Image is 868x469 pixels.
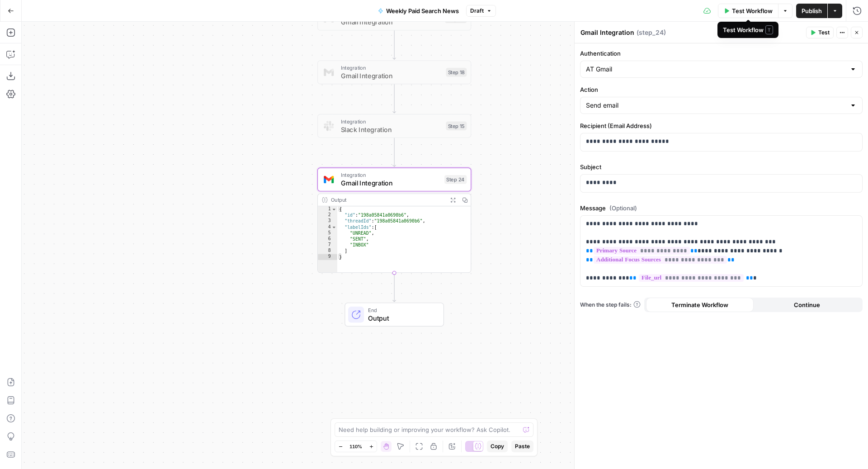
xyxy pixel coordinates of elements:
span: Gmail Integration [341,178,441,188]
button: Publish [796,4,827,18]
span: Gmail Integration [341,17,441,27]
div: 2 [318,212,337,218]
textarea: Gmail Integration [580,28,634,37]
span: ( step_24 ) [637,28,666,37]
img: Slack-mark-RGB.png [324,121,334,131]
span: Copy [491,442,504,450]
span: Test [818,28,830,37]
span: Slack Integration [341,124,442,134]
span: Publish [802,6,822,15]
label: Message [580,204,863,213]
div: 6 [318,236,337,242]
span: Gmail Integration [341,71,442,81]
label: Action [580,85,863,94]
span: Paste [515,442,530,450]
button: Test [806,27,834,38]
span: Draft [470,7,484,15]
span: End [368,306,435,314]
label: Authentication [580,49,863,58]
div: Step 15 [446,121,467,130]
div: Step 24 [444,175,467,184]
img: gmail%20(1).png [324,175,334,185]
g: Edge from step_15 to step_24 [393,137,396,166]
label: Subject [580,162,863,171]
span: Weekly Paid Search News [386,6,459,15]
div: 4 [318,224,337,230]
span: (Optional) [609,204,637,213]
label: Recipient (Email Address) [580,121,863,130]
g: Edge from step_18 to step_15 [393,84,396,113]
img: gmail%20(1).png [324,14,334,24]
span: Continue [794,300,820,309]
div: Step 18 [446,68,467,77]
g: Edge from step_23 to step_18 [393,30,396,59]
span: Integration [341,171,441,179]
span: Integration [341,118,442,126]
span: Test Workflow [732,6,773,15]
div: Test Workflow [723,25,773,34]
div: Gmail IntegrationStep 23 [317,7,471,31]
span: Terminate Workflow [671,300,728,309]
span: Toggle code folding, rows 4 through 8 [331,224,337,230]
input: Send email [586,101,846,110]
button: Test Workflow [718,4,778,18]
div: 5 [318,230,337,236]
button: Draft [466,5,496,17]
div: 1 [318,206,337,212]
div: 7 [318,242,337,248]
button: Paste [511,441,533,452]
div: IntegrationGmail IntegrationStep 24Output{ "id":"198a05841a0690b6", "threadId":"198a05841a0690b6"... [317,168,471,273]
button: Continue [754,298,861,312]
button: Copy [487,441,508,452]
span: T [765,25,773,34]
div: 9 [318,254,337,260]
span: Integration [341,64,442,72]
div: Step 23 [445,14,467,23]
div: 8 [318,248,337,254]
div: EndOutput [317,303,471,327]
g: Edge from step_24 to end [393,273,396,302]
a: When the step fails: [580,301,641,309]
input: AT Gmail [586,65,846,74]
span: Toggle code folding, rows 1 through 9 [331,206,337,212]
span: 110% [349,443,362,450]
div: 3 [318,218,337,224]
div: IntegrationSlack IntegrationStep 15 [317,114,471,138]
span: Output [368,313,435,323]
button: Weekly Paid Search News [373,4,464,18]
div: Output [331,196,444,204]
div: IntegrationGmail IntegrationStep 18 [317,60,471,84]
img: gmail%20(1).png [324,67,334,77]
